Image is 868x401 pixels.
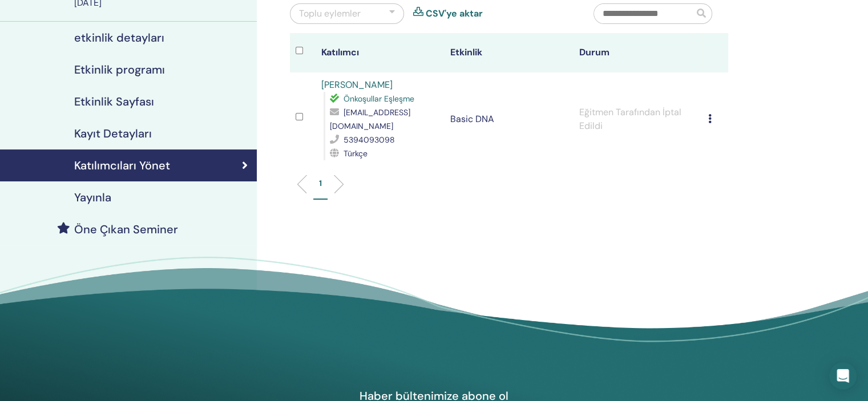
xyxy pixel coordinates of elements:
[74,191,111,204] h4: Yayınla
[330,107,410,131] span: [EMAIL_ADDRESS][DOMAIN_NAME]
[344,94,414,104] span: Önkoşullar Eşleşme
[74,95,154,108] h4: Etkinlik Sayfası
[74,159,170,172] h4: Katılımcıları Yönet
[74,31,164,44] h4: etkinlik detayları
[426,7,483,21] a: CSV'ye aktar
[445,72,574,166] td: Basic DNA
[74,127,152,140] h4: Kayıt Detayları
[321,79,393,91] a: [PERSON_NAME]
[344,135,395,145] span: 5394093098
[445,33,574,72] th: Etkinlik
[299,7,361,21] div: Toplu eylemler
[829,362,857,390] div: Open Intercom Messenger
[74,222,178,236] h4: Öne Çıkan Seminer
[316,33,445,72] th: Katılımcı
[319,177,322,189] p: 1
[574,33,703,72] th: Durum
[344,148,368,159] span: Türkçe
[74,63,165,76] h4: Etkinlik programı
